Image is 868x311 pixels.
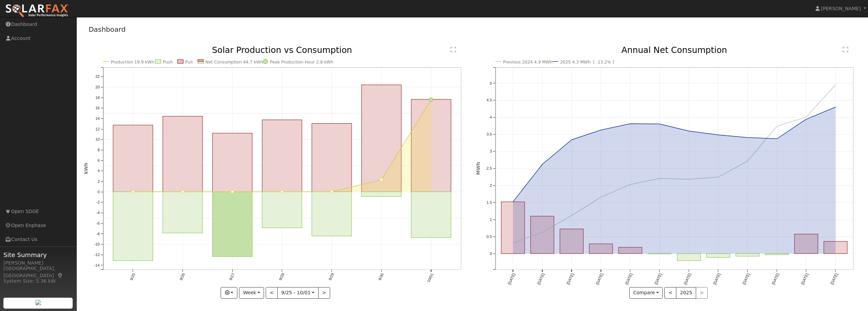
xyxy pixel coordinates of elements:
text: Production 19.9 kWh [111,60,154,65]
span: Site Summary [3,250,73,259]
text: 9/29 [328,273,335,281]
button: 9/25 - 10/01 [277,287,319,299]
rect: onclick="" [411,192,451,238]
text: 18 [95,96,100,100]
text: 22 [95,75,100,79]
text: -2 [96,200,100,204]
text: 9/30 [378,273,384,281]
rect: onclick="" [163,192,203,233]
div: System Size: 5.36 kW [3,278,73,285]
text: 9/26 [179,273,186,281]
text: 10/01 [426,273,434,283]
text: -14 [94,263,100,267]
text: kWh [83,163,89,174]
rect: onclick="" [113,192,153,261]
button: Week [239,287,264,299]
button: > [318,287,330,299]
circle: onclick="" [131,190,134,194]
circle: onclick="" [429,98,433,101]
span: [PERSON_NAME] [821,6,861,11]
rect: onclick="" [411,99,451,192]
circle: onclick="" [181,190,184,194]
div: [GEOGRAPHIC_DATA], [GEOGRAPHIC_DATA] [3,265,73,279]
circle: onclick="" [380,178,383,181]
text: Pull [185,60,193,65]
rect: onclick="" [312,192,352,236]
a: Map [57,273,63,278]
circle: onclick="" [231,190,234,194]
rect: onclick="" [262,192,302,228]
a: Dashboard [89,25,126,33]
text: -8 [96,232,100,236]
text:  [451,46,456,53]
img: retrieve [35,300,41,305]
text: 9/25 [129,273,136,281]
rect: onclick="" [163,116,203,192]
text: 4 [98,169,100,173]
text: -12 [94,253,100,257]
circle: onclick="" [330,190,333,194]
circle: onclick="" [280,190,283,194]
text: Solar Production vs Consumption [212,45,352,55]
text: 12 [95,127,100,131]
text: 8 [98,148,100,152]
rect: onclick="" [212,133,252,192]
text: -4 [96,211,100,215]
text: 9/27 [229,273,235,281]
text: 2 [98,180,100,184]
text: 0 [98,190,100,194]
rect: onclick="" [362,85,401,192]
text: -10 [94,242,100,246]
rect: onclick="" [113,125,153,192]
text: -6 [96,221,100,225]
div: [PERSON_NAME] [3,259,73,267]
rect: onclick="" [262,120,302,192]
text: 6 [98,158,100,162]
rect: onclick="" [362,192,401,197]
text: Push [163,60,173,65]
text: 10 [95,138,100,142]
button: < [266,287,278,299]
rect: onclick="" [212,192,252,257]
text: Peak Production Hour 2.8 kWh [270,60,334,65]
rect: onclick="" [312,124,352,192]
text: 20 [95,85,100,89]
text: 16 [95,106,100,110]
text: Net Consumption 44.7 kWh [205,60,263,65]
img: SolarFax [5,4,69,18]
text: 14 [95,116,100,121]
text: 9/28 [278,273,285,281]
